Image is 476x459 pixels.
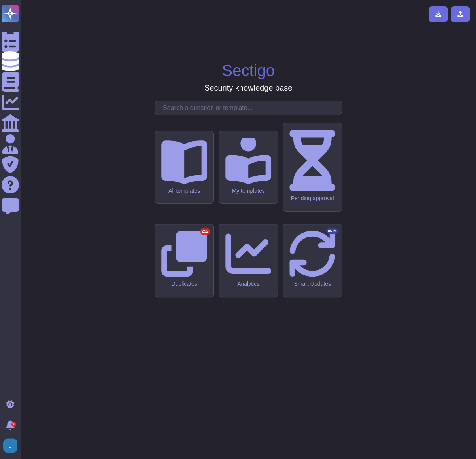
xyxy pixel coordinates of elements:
[2,437,23,454] button: user
[204,83,292,93] h3: Security knowledge base
[11,422,16,427] div: 9+
[159,101,342,115] input: Search a question or template...
[326,228,338,234] div: BETA
[161,281,207,287] div: Duplicates
[225,188,271,194] div: My templates
[289,195,335,202] div: Pending approval
[222,61,274,80] h1: Sectigo
[161,188,207,194] div: All templates
[225,281,271,287] div: Analytics
[3,438,17,453] img: user
[289,281,335,287] div: Smart Updates
[200,228,210,235] div: 252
